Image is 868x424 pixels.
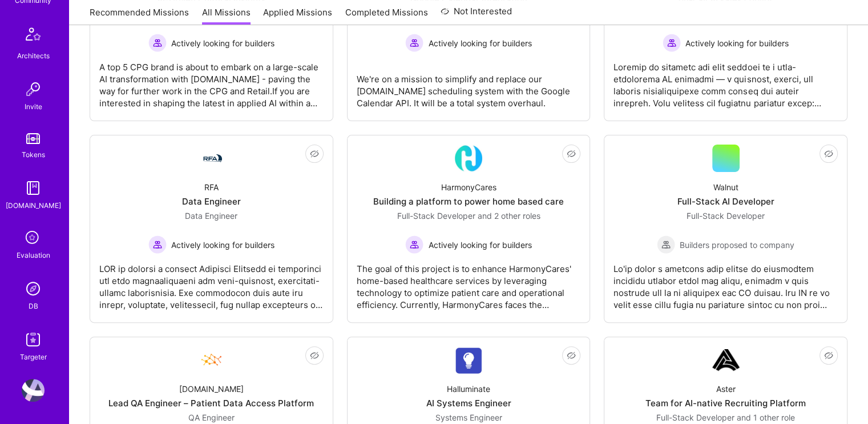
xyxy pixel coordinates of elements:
[373,195,564,207] div: Building a platform to power home based care
[99,145,324,313] a: Company LogoRFAData EngineerData Engineer Actively looking for buildersActively looking for build...
[197,346,225,374] img: Company Logo
[663,34,681,52] img: Actively looking for builders
[204,181,219,193] div: RFA
[25,101,42,113] div: Invite
[22,277,45,300] img: Admin Search
[645,397,806,409] div: Team for AI-native Recruiting Platform
[19,379,47,402] a: User Avatar
[357,64,581,109] div: We're on a mission to simplify and replace our [DOMAIN_NAME] scheduling system with the Google Ca...
[197,151,225,165] img: Company Logo
[310,351,319,360] i: icon EyeClosed
[90,6,189,25] a: Recommended Missions
[108,397,314,409] div: Lead QA Engineer – Patient Data Access Platform
[824,351,833,360] i: icon EyeClosed
[357,254,581,311] div: The goal of this project is to enhance HarmonyCares' home-based healthcare services by leveraging...
[179,383,244,395] div: [DOMAIN_NAME]
[428,239,531,251] span: Actively looking for builders
[171,37,274,49] span: Actively looking for builders
[737,413,795,422] span: and 1 other role
[26,133,40,144] img: tokens
[182,195,241,207] div: Data Engineer
[677,195,774,207] div: Full-Stack AI Developer
[613,145,838,313] a: WalnutFull-Stack AI DeveloperFull-Stack Developer Builders proposed to companyBuilders proposed t...
[656,413,734,422] span: Full-Stack Developer
[148,235,167,254] img: Actively looking for builders
[441,181,496,193] div: HarmonyCares
[148,34,167,52] img: Actively looking for builders
[29,300,38,312] div: DB
[713,181,738,193] div: Walnut
[22,227,44,249] i: icon SelectionTeam
[447,383,490,395] div: Halluminate
[345,6,428,25] a: Completed Missions
[685,37,789,49] span: Actively looking for builders
[405,235,423,254] img: Actively looking for builders
[99,254,324,311] div: LOR ip dolorsi a consect Adipisci Elitsedd ei temporinci utl etdo magnaaliquaeni adm veni-quisnos...
[22,177,45,199] img: guide book
[19,22,47,50] img: Architects
[680,239,794,251] span: Builders proposed to company
[397,211,475,221] span: Full-Stack Developer
[185,211,237,221] span: Data Engineer
[824,149,833,158] i: icon EyeClosed
[428,37,531,49] span: Actively looking for builders
[567,351,576,360] i: icon EyeClosed
[567,149,576,158] i: icon EyeClosed
[188,413,235,422] span: QA Engineer
[455,145,482,172] img: Company Logo
[99,52,324,109] div: A top 5 CPG brand is about to embark on a large-scale AI transformation with [DOMAIN_NAME] - pavi...
[22,379,45,402] img: User Avatar
[202,6,251,25] a: All Missions
[310,149,319,158] i: icon EyeClosed
[22,328,45,351] img: Skill Targeter
[657,235,675,254] img: Builders proposed to company
[435,413,502,422] span: Systems Engineer
[22,78,45,101] img: Invite
[17,249,50,261] div: Evaluation
[687,211,765,221] span: Full-Stack Developer
[477,211,540,221] span: and 2 other roles
[712,346,740,374] img: Company Logo
[426,397,511,409] div: AI Systems Engineer
[22,149,45,161] div: Tokens
[613,254,838,311] div: Lo'ip dolor s ametcons adip elitse do eiusmodtem incididu utlabor etdol mag aliqu, enimadm v quis...
[405,34,423,52] img: Actively looking for builders
[263,6,332,25] a: Applied Missions
[455,347,482,374] img: Company Logo
[6,199,61,211] div: [DOMAIN_NAME]
[17,50,50,62] div: Architects
[441,5,512,25] a: Not Interested
[171,239,274,251] span: Actively looking for builders
[716,383,736,395] div: Aster
[357,145,581,313] a: Company LogoHarmonyCaresBuilding a platform to power home based careFull-Stack Developer and 2 ot...
[20,351,47,363] div: Targeter
[613,52,838,109] div: Loremip do sitametc adi elit seddoei te i utla-etdolorema AL enimadmi — v quisnost, exerci, ull l...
